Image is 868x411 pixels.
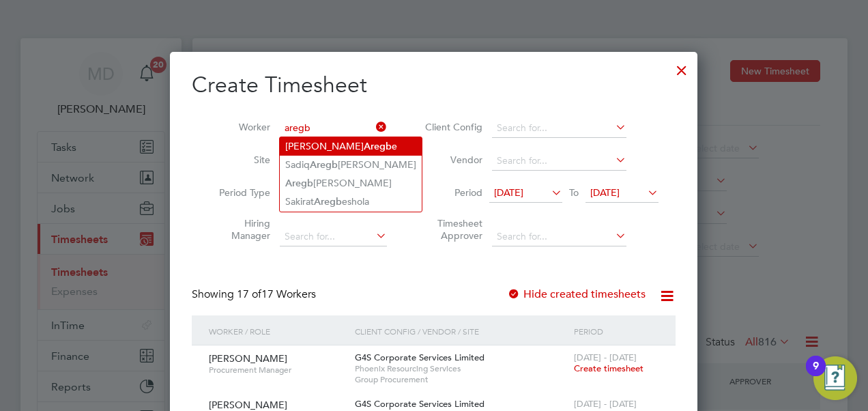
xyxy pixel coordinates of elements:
input: Search for... [280,227,387,246]
span: [PERSON_NAME] [209,352,287,365]
div: Period [570,315,662,347]
span: 17 of [237,287,261,301]
input: Search for... [492,119,626,138]
button: Open Resource Center, 9 new notifications [813,356,857,400]
span: [DATE] [590,186,620,199]
label: Site [209,154,270,166]
div: Showing [192,287,319,302]
div: Worker / Role [205,315,351,347]
li: Sadiq [PERSON_NAME] [280,156,422,174]
span: [DATE] - [DATE] [574,398,637,410]
span: [PERSON_NAME] [209,399,287,411]
b: Aregb [310,159,338,171]
input: Search for... [280,119,387,138]
div: 9 [813,366,819,384]
span: [DATE] [494,186,523,199]
label: Period [421,186,482,199]
span: G4S Corporate Services Limited [355,398,484,410]
label: Vendor [421,154,482,166]
span: G4S Corporate Services Limited [355,352,484,363]
b: Aregb [314,196,342,208]
label: Timesheet Approver [421,217,482,242]
li: [PERSON_NAME] e [280,137,422,156]
label: Client Config [421,121,482,133]
label: Hide created timesheets [507,287,646,301]
li: Sakirat eshola [280,193,422,211]
span: Create timesheet [574,363,643,374]
span: To [565,184,583,201]
h2: Create Timesheet [192,71,676,100]
div: Client Config / Vendor / Site [351,315,570,347]
label: Worker [209,121,270,133]
span: Group Procurement [355,374,567,385]
b: Aregb [285,178,313,189]
span: [DATE] - [DATE] [574,352,637,363]
b: Aregb [364,141,392,152]
label: Period Type [209,186,270,199]
li: [PERSON_NAME] [280,174,422,193]
span: Procurement Manager [209,365,345,375]
span: 17 Workers [237,287,316,301]
span: Phoenix Resourcing Services [355,363,567,374]
label: Hiring Manager [209,217,270,242]
input: Search for... [492,152,626,171]
input: Search for... [492,227,626,246]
